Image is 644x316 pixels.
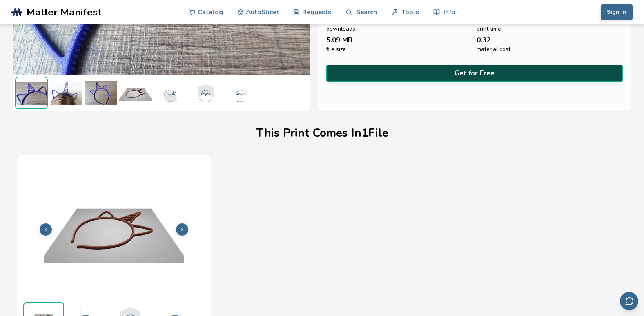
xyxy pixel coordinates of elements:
span: 0.32 [477,36,490,44]
span: material cost [477,46,510,53]
span: Matter Manifest [27,7,101,18]
img: 1_3D_Dimensions [189,77,221,109]
span: downloads [326,26,355,32]
img: 1_3D_Dimensions [154,77,187,109]
img: 1_3D_Dimensions [223,77,256,109]
span: file size [326,46,346,53]
h1: This Print Comes In 1 File [256,127,388,139]
span: 5.09 MB [326,36,352,44]
button: Get for Free [326,65,623,82]
img: 1_Print_Preview [119,77,152,109]
button: Sign In [601,4,633,20]
button: Send feedback via email [620,292,638,310]
span: print time [477,26,501,32]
